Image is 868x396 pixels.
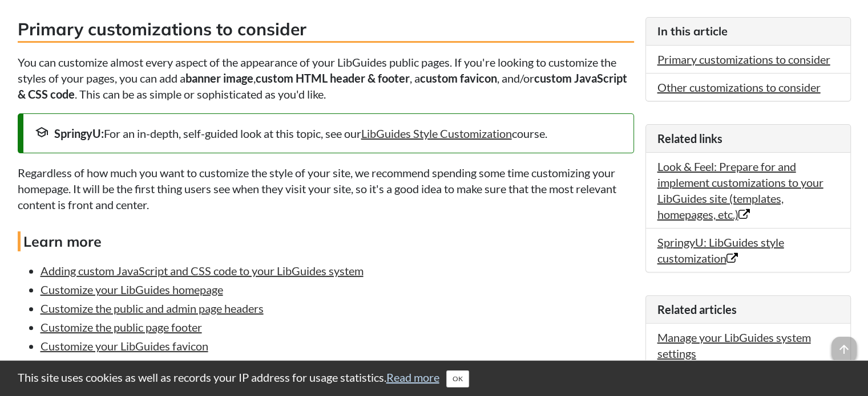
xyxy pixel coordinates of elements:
[18,231,634,251] h4: Learn more
[657,303,737,316] span: Related articles
[657,23,839,39] h3: In this article
[657,80,821,94] a: Other customizations to consider
[657,160,823,221] a: Look & Feel: Prepare for and implement customizations to your LibGuides site (templates, homepage...
[6,369,862,387] div: This site uses cookies as well as records your IP address for usage statistics.
[256,71,410,85] strong: custom HTML header & footer
[18,17,634,43] h3: Primary customizations to consider
[185,71,253,85] strong: banner image
[35,125,622,141] div: For an in-depth, self-guided look at this topic, see our course.
[41,283,223,296] a: Customize your LibGuides homepage
[18,54,634,102] p: You can customize almost every aspect of the appearance of your LibGuides public pages. If you're...
[386,370,439,384] a: Read more
[657,235,784,265] a: SpringyU: LibGuides style customization
[41,320,202,334] a: Customize the public page footer
[41,358,298,371] a: Customize your system's default tab and box options
[41,264,364,277] a: Adding custom JavaScript and CSS code to your LibGuides system
[831,337,857,362] span: arrow_upward
[420,71,497,85] strong: custom favicon
[446,370,469,387] button: Close
[41,301,264,315] a: Customize the public and admin page headers
[657,132,722,145] span: Related links
[35,125,49,139] span: school
[54,126,104,140] strong: SpringyU:
[361,126,512,140] a: LibGuides Style Customization
[657,52,830,66] a: Primary customizations to consider
[657,330,811,360] a: Manage your LibGuides system settings
[831,338,857,352] a: arrow_upward
[41,339,208,353] a: Customize your LibGuides favicon
[18,165,634,213] p: Regardless of how much you want to customize the style of your site, we recommend spending some t...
